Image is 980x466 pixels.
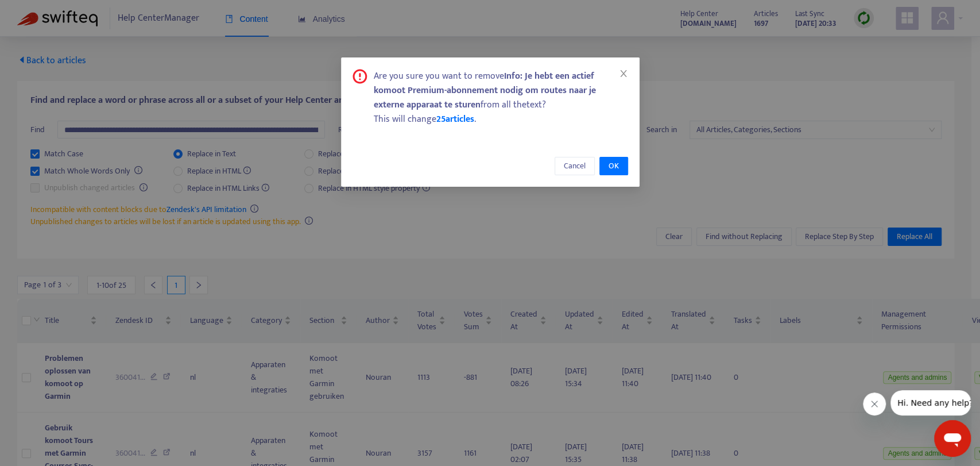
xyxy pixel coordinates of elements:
[374,68,596,113] b: Info: Je hebt een actief komoot Premium-abonnement nodig om routes naar je externe apparaat te st...
[599,157,628,175] button: OK
[555,157,595,175] button: Cancel
[890,390,971,415] iframe: Message from company
[436,111,474,127] span: 25 articles
[934,420,971,457] iframe: Button to launch messaging window
[374,69,628,112] div: Are you sure you want to remove from all the text ?
[609,160,619,172] span: OK
[617,67,630,80] button: Close
[7,8,83,17] span: Hi. Need any help?
[863,392,886,415] iframe: Close message
[374,112,628,126] div: This will change .
[619,69,628,78] span: close
[564,160,586,172] span: Cancel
